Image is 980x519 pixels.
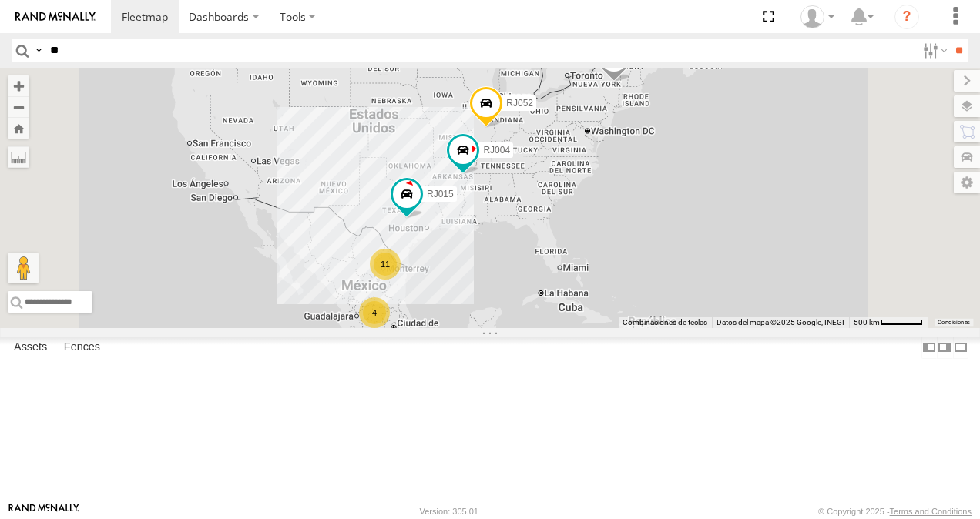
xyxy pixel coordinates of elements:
[359,297,390,328] div: 4
[32,39,45,62] label: Search Query
[8,504,79,519] a: Visit our Website
[954,172,980,193] label: Map Settings
[8,118,29,139] button: Zoom Home
[890,507,972,516] a: Terms and Conditions
[8,253,39,283] button: Arrastra el hombrecito naranja al mapa para abrir Street View
[370,249,401,280] div: 11
[818,507,972,516] div: © Copyright 2025 -
[56,337,108,358] label: Fences
[795,5,840,28] div: XPD GLOBAL
[938,320,970,326] a: Condiciones
[894,5,919,29] i: ?
[6,337,55,358] label: Assets
[937,337,952,359] label: Dock Summary Table to the Right
[717,318,844,326] span: Datos del mapa ©2025 Google, INEGI
[921,337,937,359] label: Dock Summary Table to the Left
[8,75,29,96] button: Zoom in
[8,96,29,118] button: Zoom out
[854,318,880,326] span: 500 km
[623,317,707,328] button: Combinaciones de teclas
[917,39,950,62] label: Search Filter Options
[420,507,478,516] div: Version: 305.01
[849,317,928,328] button: Escala del mapa: 500 km por 52 píxeles
[483,145,510,156] span: RJ004
[8,146,29,168] label: Measure
[506,99,533,109] span: RJ052
[953,337,968,359] label: Hide Summary Table
[15,12,96,22] img: rand-logo.svg
[427,189,454,199] span: RJ015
